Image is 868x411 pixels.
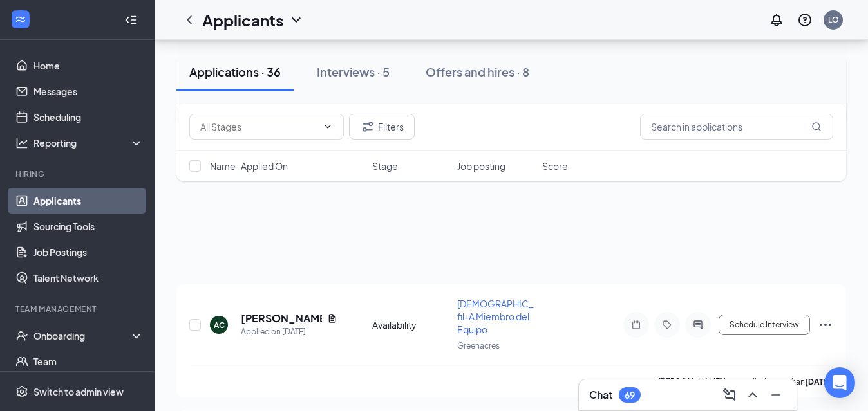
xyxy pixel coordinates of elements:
svg: ChevronLeft [182,12,197,28]
div: Offers and hires · 8 [426,64,529,80]
a: Applicants [33,188,144,214]
a: Team [33,349,144,374]
a: Home [33,53,144,78]
div: Switch to admin view [33,385,124,398]
div: LO [828,14,839,25]
div: Onboarding [33,329,133,342]
svg: Document [327,313,337,324]
svg: WorkstreamLogo [14,13,27,26]
a: Talent Network [33,265,144,291]
b: [DATE] [805,377,831,387]
span: [DEMOGRAPHIC_DATA]-fil-A Miembro del Equipo [457,298,562,335]
div: Reporting [33,136,144,149]
h1: Applicants [202,9,283,31]
a: Job Postings [33,239,144,265]
div: Open Intercom Messenger [824,367,855,398]
svg: Filter [360,119,375,134]
div: Applied on [DATE] [241,325,337,338]
span: Score [542,160,568,172]
svg: Analysis [15,136,28,149]
button: Minimize [766,385,786,405]
svg: MagnifyingGlass [811,122,822,132]
svg: Minimize [768,387,784,403]
a: Messages [33,78,144,104]
svg: Note [628,320,644,330]
div: Interviews · 5 [317,64,390,80]
div: Applications · 36 [189,64,281,80]
div: Availability [372,318,449,331]
svg: Collapse [124,14,137,26]
svg: ChevronDown [323,122,333,132]
span: Stage [372,160,398,172]
div: Team Management [15,304,141,315]
input: Search in applications [640,114,833,140]
button: ChevronUp [742,385,763,405]
button: Filter Filters [349,114,415,140]
svg: ActiveChat [690,320,706,330]
div: Hiring [15,169,141,179]
span: Greenacres [457,341,500,351]
svg: Ellipses [818,317,833,333]
div: AC [214,320,225,331]
button: ComposeMessage [719,385,740,405]
svg: QuestionInfo [797,12,813,28]
a: Scheduling [33,104,144,130]
span: Name · Applied On [210,160,288,172]
svg: ChevronDown [288,12,304,28]
h5: [PERSON_NAME] [241,311,322,325]
a: Sourcing Tools [33,214,144,239]
input: All Stages [200,120,317,134]
h3: Chat [589,388,612,402]
span: Job posting [457,160,505,172]
svg: ChevronUp [745,387,760,403]
p: [PERSON_NAME] has applied more than . [658,376,833,387]
svg: UserCheck [15,329,28,342]
svg: Notifications [769,12,784,28]
div: 69 [625,390,635,401]
button: Schedule Interview [719,315,810,335]
svg: ComposeMessage [722,387,737,403]
svg: Tag [659,320,675,330]
svg: Settings [15,385,28,398]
